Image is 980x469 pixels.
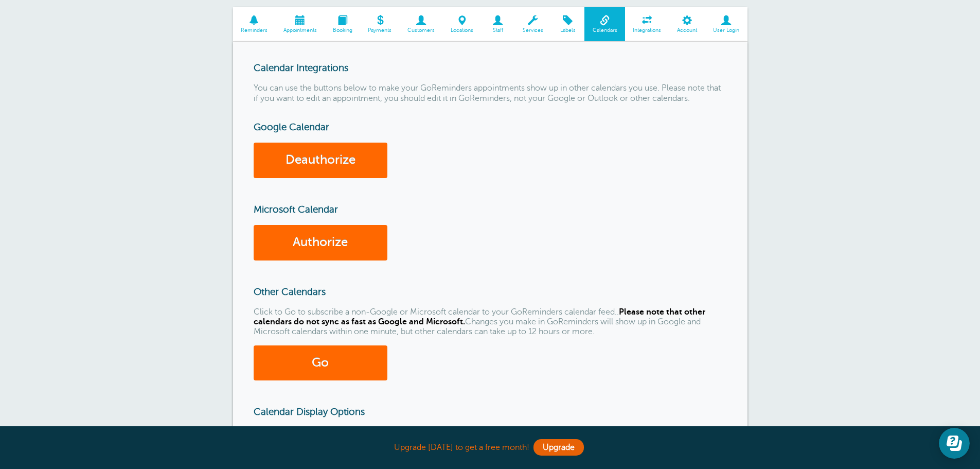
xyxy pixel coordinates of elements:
h3: Other Calendars [254,286,727,298]
span: Integrations [630,27,664,33]
span: User Login [710,27,742,33]
a: Services [514,7,551,42]
a: Deauthorize [254,143,387,178]
span: Booking [330,27,355,33]
span: Appointments [280,27,319,33]
a: Reminders [233,7,276,42]
span: Payments [365,27,395,33]
span: Calendars [590,27,620,33]
h3: Calendar Display Options [254,406,727,418]
a: Customers [400,7,443,42]
a: Locations [443,7,482,42]
p: You can use the buttons below to make your GoReminders appointments show up in other calendars yo... [254,83,727,103]
div: Upgrade [DATE] to get a free month! [233,437,747,459]
a: Authorize [254,225,387,260]
a: Upgrade [533,439,584,456]
strong: Please note that other calendars do not sync as fast as Google and Microsoft. [254,307,705,326]
h3: Microsoft Calendar [254,204,727,215]
a: Payments [360,7,400,42]
span: Staff [486,27,509,33]
a: Appointments [275,7,325,42]
a: Account [669,7,705,42]
a: Go [254,345,387,381]
p: Click to Go to subscribe a non-Google or Microsoft calendar to your GoReminders calendar feed.. C... [254,307,727,337]
a: User Login [705,7,747,42]
iframe: Resource center [939,428,970,459]
span: Account [674,27,700,33]
a: Booking [325,7,360,42]
h3: Calendar Integrations [254,62,727,74]
a: Staff [481,7,514,42]
span: Labels [556,27,579,33]
a: Integrations [625,7,669,42]
a: Labels [551,7,584,42]
h3: Google Calendar [254,121,727,133]
span: Customers [405,27,438,33]
span: Services [520,27,546,33]
span: Reminders [238,27,271,33]
span: Locations [448,27,476,33]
